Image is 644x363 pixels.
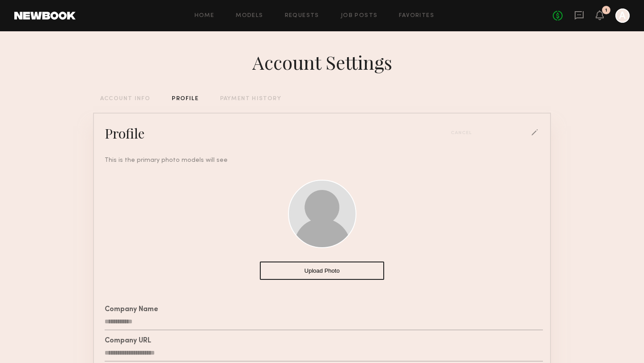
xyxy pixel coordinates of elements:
[105,124,144,142] div: Profile
[615,8,630,23] a: A
[105,338,543,345] div: Company URL
[105,156,547,165] div: This is the primary photo models will see
[220,96,281,102] div: PAYMENT HISTORY
[285,13,319,19] a: Requests
[172,96,198,102] div: PROFILE
[100,96,150,102] div: ACCOUNT INFO
[341,13,378,19] a: Job Posts
[451,131,478,136] div: Cancel
[195,13,215,19] a: Home
[605,8,607,13] div: 1
[399,13,434,19] a: Favorites
[252,50,392,75] div: Account Settings
[105,306,543,313] div: Company Name
[260,262,384,280] button: Upload Photo
[236,13,263,19] a: Models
